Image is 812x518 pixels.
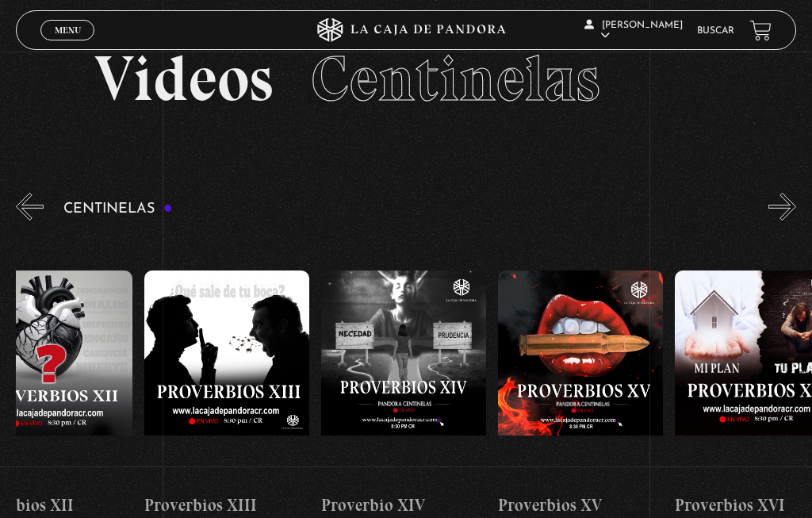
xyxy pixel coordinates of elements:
[750,20,772,41] a: View your shopping cart
[768,193,796,221] button: Next
[311,40,600,117] span: Centinelas
[697,26,734,36] a: Buscar
[321,493,486,518] h4: Proverbio XIV
[49,39,86,50] span: Cerrar
[63,201,172,217] h3: Centinelas
[144,493,309,518] h4: Proverbios XIII
[584,21,683,40] span: [PERSON_NAME]
[94,47,718,110] h2: Videos
[498,493,663,518] h4: Proverbios XV
[55,25,81,35] span: Menu
[16,193,44,221] button: Previous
